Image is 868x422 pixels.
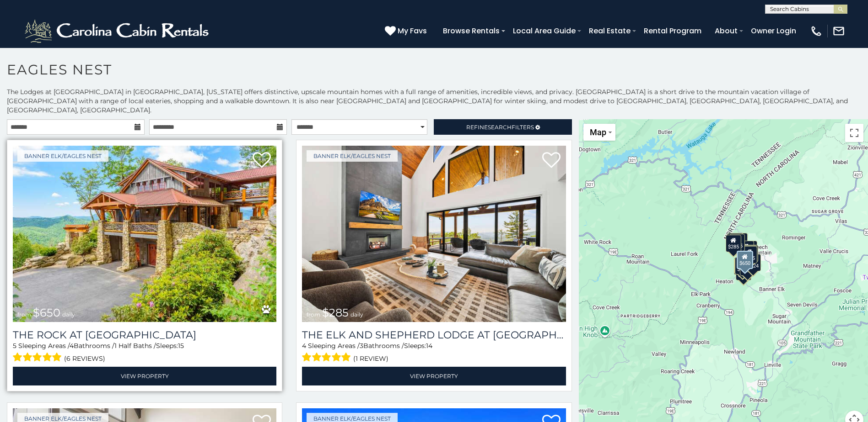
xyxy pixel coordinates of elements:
[434,119,571,135] a: RefineSearchFilters
[832,25,845,37] img: mail-regular-white.png
[810,25,823,37] img: phone-regular-white.png
[739,241,754,258] div: $315
[734,257,750,274] div: $230
[746,23,801,39] a: Owner Login
[741,246,757,264] div: $225
[302,367,566,385] a: View Property
[845,124,863,142] button: Toggle fullscreen view
[745,254,760,271] div: $424
[302,342,306,350] span: 4
[13,146,276,322] img: The Rock at Eagles Nest
[583,124,615,141] button: Change map style
[253,151,271,170] a: Add to favorites
[542,151,561,170] a: Add to favorites
[64,353,105,364] span: (6 reviews)
[508,23,580,39] a: Local Area Guide
[62,311,75,318] span: daily
[17,311,31,318] span: from
[13,342,16,350] span: 5
[710,23,742,39] a: About
[322,306,349,319] span: $285
[360,342,363,350] span: 3
[726,235,741,252] div: $285
[302,146,566,322] a: The Elk And Shepherd Lodge at Eagles Nest from $285 daily
[302,341,566,364] div: Sleeping Areas / Bathrooms / Sleeps:
[23,17,213,45] img: White-1-2.png
[398,25,427,37] span: My Favs
[33,306,60,319] span: $650
[353,353,388,364] span: (1 review)
[307,311,320,318] span: from
[13,367,276,385] a: View Property
[385,25,429,37] a: My Favs
[350,311,363,318] span: daily
[13,329,276,341] h3: The Rock at Eagles Nest
[735,257,750,274] div: $230
[302,329,566,341] h3: The Elk And Shepherd Lodge at Eagles Nest
[733,258,749,275] div: $305
[307,150,398,162] a: Banner Elk/Eagles Nest
[302,329,566,341] a: The Elk And Shepherd Lodge at [GEOGRAPHIC_DATA]
[302,146,566,322] img: The Elk And Shepherd Lodge at Eagles Nest
[584,23,635,39] a: Real Estate
[743,245,758,262] div: $230
[590,127,606,137] span: Map
[488,124,512,131] span: Search
[17,150,108,162] a: Banner Elk/Eagles Nest
[70,342,74,350] span: 4
[13,329,276,341] a: The Rock at [GEOGRAPHIC_DATA]
[737,251,753,269] div: $650
[729,234,745,251] div: $305
[426,342,432,350] span: 14
[639,23,706,39] a: Rental Program
[178,342,184,350] span: 15
[13,146,276,322] a: The Rock at Eagles Nest from $650 daily
[13,341,276,364] div: Sleeping Areas / Bathrooms / Sleeps:
[438,23,504,39] a: Browse Rentals
[466,124,534,131] span: Refine Filters
[727,233,743,250] div: $265
[114,342,156,350] span: 1 Half Baths /
[742,245,757,263] div: $230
